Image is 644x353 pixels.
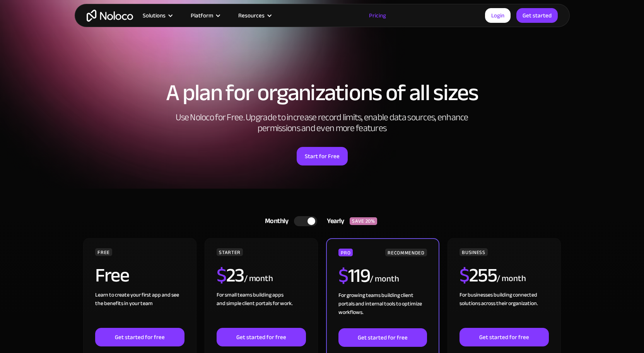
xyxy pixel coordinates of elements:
[191,10,213,20] div: Platform
[385,249,427,256] div: RECOMMENDED
[338,258,348,294] span: $
[167,112,477,134] h2: Use Noloco for Free. Upgrade to increase record limits, enable data sources, enhance permissions ...
[338,328,427,347] a: Get started for free
[181,10,229,20] div: Platform
[297,147,348,165] a: Start for Free
[143,10,166,20] div: Solutions
[485,8,511,23] a: Login
[338,249,353,256] div: PRO
[350,217,377,225] div: SAVE 20%
[497,273,526,285] div: / month
[460,291,548,328] div: For businesses building connected solutions across their organization. ‍
[460,328,548,346] a: Get started for free
[338,291,427,328] div: For growing teams building client portals and internal tools to optimize workflows.
[317,215,350,227] div: Yearly
[95,266,129,285] h2: Free
[217,266,244,285] h2: 23
[516,8,558,23] a: Get started
[255,215,294,227] div: Monthly
[87,10,133,22] a: home
[217,291,306,328] div: For small teams building apps and simple client portals for work. ‍
[370,273,399,285] div: / month
[229,10,280,20] div: Resources
[460,257,469,293] span: $
[217,328,306,346] a: Get started for free
[238,10,265,20] div: Resources
[133,10,181,20] div: Solutions
[460,248,487,256] div: BUSINESS
[95,291,184,328] div: Learn to create your first app and see the benefits in your team ‍
[82,81,562,104] h1: A plan for organizations of all sizes
[244,273,273,285] div: / month
[359,10,396,20] a: Pricing
[217,257,226,293] span: $
[217,248,243,256] div: STARTER
[460,266,497,285] h2: 255
[338,266,370,285] h2: 119
[95,328,184,346] a: Get started for free
[95,248,112,256] div: FREE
